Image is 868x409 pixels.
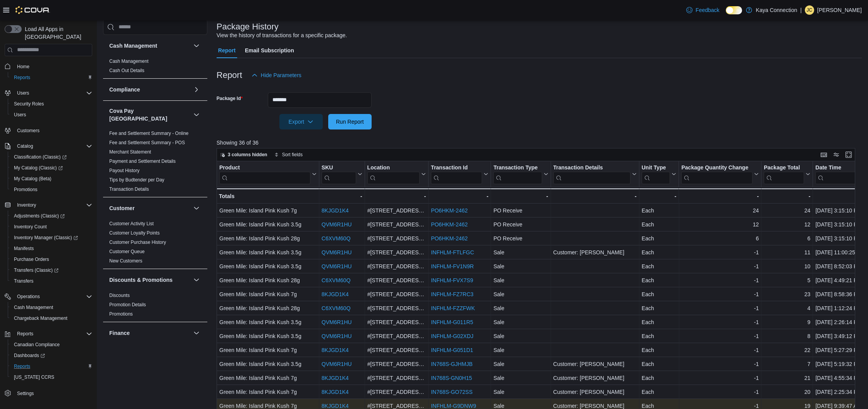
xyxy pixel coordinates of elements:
[431,164,482,171] div: Transaction Id
[109,107,190,123] button: Cova Pay [GEOGRAPHIC_DATA]
[14,352,45,359] span: Dashboards
[22,25,92,41] span: Load All Apps in [GEOGRAPHIC_DATA]
[553,164,630,184] div: Transaction Details
[109,311,133,317] a: Promotions
[109,239,166,245] span: Customer Purchase History
[322,375,349,381] a: 8KJGD1K4
[493,220,548,229] div: PO Receive
[696,6,719,14] span: Feedback
[322,305,351,311] a: C6XVM60Q
[17,293,40,300] span: Operations
[336,118,364,126] span: Run Report
[109,68,145,73] a: Cash Out Details
[219,164,310,184] div: Product
[431,361,472,367] a: IN768S-GJHMJB
[431,333,474,339] a: INFHLM-G02XDJ
[11,222,50,231] a: Inventory Count
[15,6,50,14] img: Cova
[11,99,47,109] a: Security Roles
[14,267,59,273] span: Transfers (Classic)
[14,389,37,398] a: Settings
[192,85,201,94] button: Compliance
[109,149,151,155] a: Merchant Statement
[109,131,189,136] a: Fee and Settlement Summary - Online
[192,328,201,338] button: Finance
[832,150,841,159] button: Display options
[431,277,473,283] a: INFHLM-FVX7S9
[109,42,157,50] h3: Cash Management
[681,248,759,257] div: -1
[219,192,317,201] div: Totals
[844,150,853,159] button: Enter fullscreen
[367,206,426,215] div: #[STREET_ADDRESS][PERSON_NAME]
[103,57,207,78] div: Cash Management
[431,249,474,255] a: INFHLM-FTLFGC
[683,2,722,18] a: Feedback
[17,143,33,149] span: Catalog
[217,95,243,102] label: Package Id
[14,74,30,81] span: Reports
[192,41,201,50] button: Cash Management
[109,204,134,212] h3: Customer
[109,249,145,255] span: Customer Queue
[11,373,92,382] span: Washington CCRS
[217,71,242,80] h3: Report
[109,230,160,236] a: Customer Loyalty Points
[11,244,37,253] a: Manifests
[817,5,862,15] p: [PERSON_NAME]
[681,206,759,215] div: 24
[8,109,95,120] button: Users
[14,315,67,321] span: Chargeback Management
[322,235,351,242] a: C6XVM60Q
[109,258,142,264] a: New Customers
[192,204,201,213] button: Customer
[14,186,38,193] span: Promotions
[14,278,33,284] span: Transfers
[219,164,317,184] button: Product
[367,234,426,243] div: #[STREET_ADDRESS][PERSON_NAME]
[17,64,29,70] span: Home
[322,207,349,214] a: 8KJGD1K4
[322,164,362,184] button: SKU
[8,361,95,372] button: Reports
[431,263,474,269] a: INFHLM-FV1N9R
[109,140,185,145] a: Fee and Settlement Summary - POS
[553,164,630,171] div: Transaction Details
[764,164,810,184] button: Package Total
[11,73,92,82] span: Reports
[493,192,548,201] div: -
[431,403,476,409] a: INFHLM-G9DNW9
[431,192,488,201] div: -
[642,220,677,229] div: Each
[284,114,318,129] span: Export
[493,262,548,271] div: Sale
[109,140,185,146] span: Fee and Settlement Summary - POS
[681,220,759,229] div: 12
[431,319,473,325] a: INFHLM-G011R5
[11,351,92,360] span: Dashboards
[11,174,92,183] span: My Catalog (Beta)
[17,390,34,397] span: Settings
[109,293,130,298] a: Discounts
[109,159,176,164] a: Payment and Settlement Details
[282,152,303,158] span: Sort fields
[11,314,92,323] span: Chargeback Management
[431,305,475,311] a: INFHLM-FZZFWK
[11,163,66,173] a: My Catalog (Classic)
[217,150,270,159] button: 3 columns hidden
[11,340,92,349] span: Canadian Compliance
[8,276,95,286] button: Transfers
[11,152,92,162] span: Classification (Classic)
[109,59,148,64] a: Cash Management
[764,206,810,215] div: 24
[322,319,352,325] a: QVM6R1HU
[642,262,677,271] div: Each
[219,164,310,171] div: Product
[17,128,40,134] span: Customers
[642,192,677,201] div: -
[322,291,349,297] a: 8KJGD1K4
[217,139,862,147] p: Showing 36 of 36
[14,224,47,230] span: Inventory Count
